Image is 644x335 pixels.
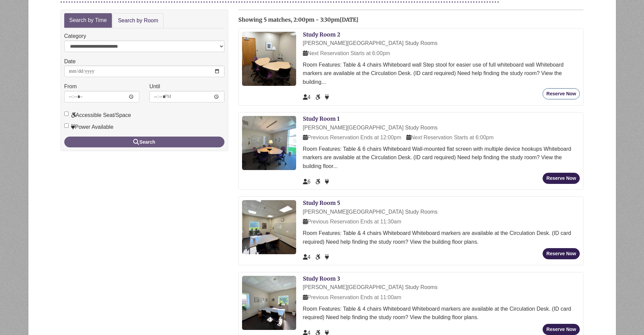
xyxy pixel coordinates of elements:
span: The capacity of this space [303,179,311,185]
img: Study Room 2 [242,32,296,86]
label: Accessible Seat/Space [64,111,131,120]
input: Power Available [64,123,69,128]
span: Accessible Seat/Space [315,254,321,260]
a: Study Room 5 [303,199,340,206]
span: Accessible Seat/Space [315,179,321,185]
div: Room Features: Table & 4 chairs Whiteboard Whiteboard markers are available at the Circulation De... [303,305,580,322]
span: The capacity of this space [303,254,311,260]
img: Study Room 3 [242,276,296,330]
span: Previous Reservation Ends at 11:00am [303,294,401,300]
img: Study Room 1 [242,116,296,170]
input: Accessible Seat/Space [64,112,69,116]
button: Search [64,137,224,147]
label: Power Available [64,123,114,131]
button: Reserve Now [543,88,580,99]
label: Category [64,32,86,41]
span: Power Available [325,254,329,260]
a: Search by Time [64,13,112,28]
div: [PERSON_NAME][GEOGRAPHIC_DATA] Study Rooms [303,208,580,216]
label: Until [149,82,160,91]
div: [PERSON_NAME][GEOGRAPHIC_DATA] Study Rooms [303,123,580,132]
div: Room Features: Table & 4 chairs Whiteboard Whiteboard markers are available at the Circulation De... [303,229,580,246]
button: Reserve Now [543,173,580,184]
label: From [64,82,77,91]
div: Room Features: Table & 4 chairs Whiteboard wall Step stool for easier use of full whiteboard wall... [303,61,580,87]
h2: Showing 5 matches [238,17,584,23]
span: Accessible Seat/Space [315,94,321,100]
div: Room Features: Table & 6 chairs Whiteboard Wall-mounted flat screen with multiple device hookups ... [303,145,580,171]
label: Date [64,57,76,66]
a: Study Room 3 [303,275,340,282]
a: Search by Room [113,13,164,28]
span: Power Available [325,179,329,185]
a: Study Room 1 [303,115,339,122]
a: Study Room 2 [303,31,340,38]
span: The capacity of this space [303,94,311,100]
span: Previous Reservation Ends at 12:00pm [303,135,401,140]
span: Next Reservation Starts at 6:00pm [303,50,390,56]
div: [PERSON_NAME][GEOGRAPHIC_DATA] Study Rooms [303,283,580,292]
button: Reserve Now [543,324,580,335]
span: Previous Reservation Ends at 11:30am [303,219,401,224]
div: [PERSON_NAME][GEOGRAPHIC_DATA] Study Rooms [303,39,580,48]
img: Study Room 5 [242,200,296,254]
span: Next Reservation Starts at 6:00pm [406,135,494,140]
span: , 2:00pm - 3:30pm[DATE] [291,16,358,23]
span: Power Available [325,94,329,100]
button: Reserve Now [543,248,580,259]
